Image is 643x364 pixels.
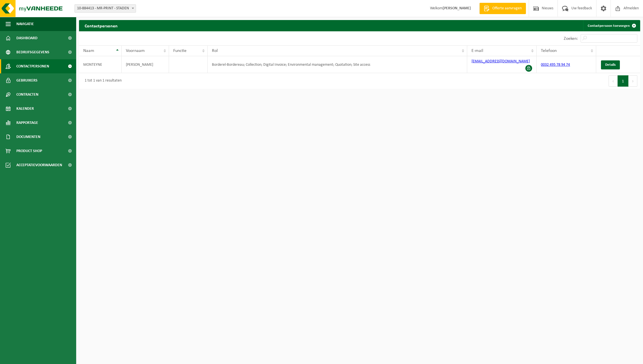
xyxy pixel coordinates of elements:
h2: Contactpersonen [79,20,123,31]
a: Contactpersoon toevoegen [583,20,640,31]
strong: [PERSON_NAME] [443,6,471,10]
span: Rol [212,49,218,53]
button: Previous [609,75,618,87]
span: Kalender [16,102,34,116]
span: E-mail [471,49,483,53]
span: Offerte aanvragen [491,6,523,11]
span: Contactpersonen [16,59,49,73]
td: MONTEYNE [79,56,122,73]
span: Product Shop [16,144,42,158]
span: 10-884413 - MR-PRINT - STADEN [74,4,136,13]
span: 10-884413 - MR-PRINT - STADEN [75,5,136,12]
span: Gebruikers [16,73,38,87]
span: Telefoon [541,49,557,53]
span: Acceptatievoorwaarden [16,158,62,172]
a: Offerte aanvragen [479,3,526,14]
span: Dashboard [16,31,38,45]
span: Bedrijfsgegevens [16,45,49,59]
a: 0032 495 78 94 74 [541,63,570,67]
button: 1 [618,75,629,87]
a: Details [601,60,620,69]
div: 1 tot 1 van 1 resultaten [82,76,122,86]
button: Next [629,75,637,87]
span: Naam [83,49,94,53]
a: [EMAIL_ADDRESS][DOMAIN_NAME] [471,59,530,63]
span: Rapportage [16,116,38,130]
span: Voornaam [126,49,145,53]
span: Functie [173,49,186,53]
span: Contracten [16,87,38,102]
td: Borderel-Bordereau; Collection; Digital Invoice; Environmental management; Quotation; Site access [208,56,467,73]
td: [PERSON_NAME] [122,56,169,73]
span: Details [605,63,616,67]
label: Zoeken: [564,36,578,41]
span: Documenten [16,130,40,144]
span: Navigatie [16,17,34,31]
